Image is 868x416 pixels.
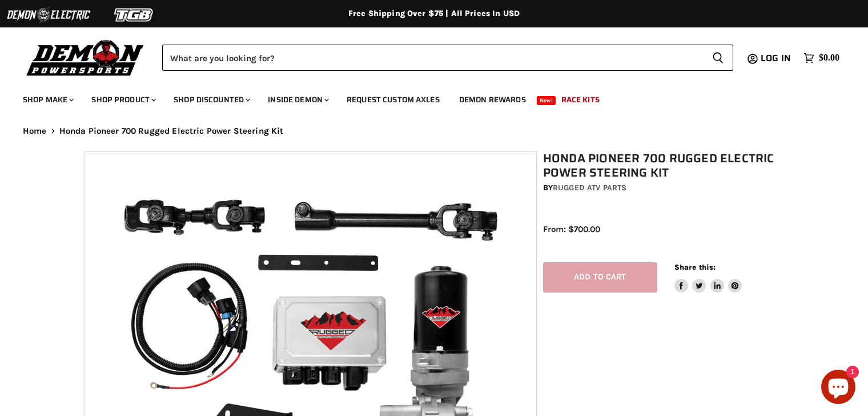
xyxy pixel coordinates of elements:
[818,370,859,407] inbox-online-store-chat: Shopify online store chat
[83,88,163,111] a: Shop Product
[451,88,535,111] a: Demon Rewards
[553,183,626,193] a: Rugged ATV Parts
[259,88,336,111] a: Inside Demon
[543,151,790,180] h1: Honda Pioneer 700 Rugged Electric Power Steering Kit
[23,37,148,78] img: Demon Powersports
[91,4,177,26] img: TGB Logo 2
[338,88,448,111] a: Request Custom Axles
[674,263,716,271] span: Share this:
[553,88,608,111] a: Race Kits
[14,88,81,111] a: Shop Make
[23,126,47,136] a: Home
[165,88,257,111] a: Shop Discounted
[543,182,790,194] div: by
[819,53,839,63] span: $0.00
[162,45,703,71] input: Search
[59,126,284,136] span: Honda Pioneer 700 Rugged Electric Power Steering Kit
[14,83,837,111] ul: Main menu
[162,45,733,71] form: Product
[756,53,798,63] a: Log in
[703,45,733,71] button: Search
[674,262,742,293] aside: Share this:
[6,4,91,26] img: Demon Electric Logo 2
[761,51,791,65] span: Log in
[798,50,845,66] a: $0.00
[543,224,600,234] span: From: $700.00
[537,96,556,105] span: New!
